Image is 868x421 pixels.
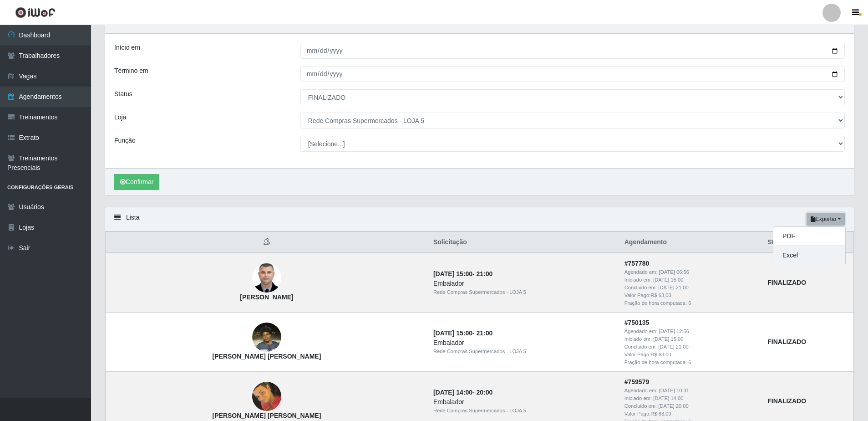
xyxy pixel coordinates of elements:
div: Rede Compras Supermercados - LOJA 5 [433,348,614,355]
time: [DATE] 14:00 [653,395,683,401]
div: Rede Compras Supermercados - LOJA 5 [433,288,614,296]
time: [DATE] 10:31 [659,388,689,393]
strong: # 757780 [624,260,650,267]
strong: FINALIZADO [767,338,806,345]
label: Função [114,136,136,145]
div: Embalador [433,279,614,288]
time: [DATE] 15:00 [433,270,472,277]
input: 00/00/0000 [300,43,845,59]
th: Solicitação [428,232,619,253]
button: Confirmar [114,174,159,190]
time: [DATE] 15:00 [653,336,683,342]
div: Agendado em: [624,328,757,335]
button: PDF [773,227,845,246]
div: Concluido em: [624,284,757,292]
strong: [PERSON_NAME] [240,293,293,301]
img: Gustavo Henrique de Oliveira Nascimento [252,318,281,357]
div: Concluido em: [624,402,757,410]
button: Exportar [807,213,845,226]
div: Valor Pago: R$ 63,00 [624,351,757,359]
div: Iniciado em: [624,335,757,343]
strong: # 750135 [624,319,650,326]
strong: [PERSON_NAME] [PERSON_NAME] [213,353,321,360]
time: [DATE] 21:00 [658,285,688,290]
time: 21:00 [477,270,493,277]
strong: - [433,329,492,337]
label: Status [114,89,132,99]
div: Iniciado em: [624,395,757,402]
th: Status [762,232,853,253]
img: CoreUI Logo [15,7,56,18]
img: Carlos Eduardo Felismino Oliveira [252,378,281,415]
time: [DATE] 15:00 [653,277,683,282]
th: Agendamento [619,232,762,253]
label: Início em [114,43,140,52]
div: Iniciado em: [624,276,757,284]
strong: # 759579 [624,378,650,385]
time: [DATE] 21:00 [658,344,688,349]
div: Valor Pago: R$ 63,00 [624,292,757,299]
time: [DATE] 12:56 [659,329,689,334]
time: [DATE] 06:56 [659,269,689,275]
strong: FINALIZADO [767,279,806,286]
div: Agendado em: [624,387,757,395]
label: Loja [114,113,126,122]
div: Valor Pago: R$ 63,00 [624,410,757,418]
time: [DATE] 14:00 [433,389,472,396]
button: Excel [773,246,845,265]
time: [DATE] 20:00 [658,403,688,409]
strong: [PERSON_NAME] [PERSON_NAME] [213,412,321,419]
div: Rede Compras Supermercados - LOJA 5 [433,407,614,415]
label: Término em [114,66,148,76]
input: 00/00/0000 [300,66,845,82]
time: [DATE] 15:00 [433,329,472,337]
strong: - [433,389,492,396]
time: 20:00 [477,389,493,396]
div: Lista [105,207,854,231]
div: Embalador [433,397,614,407]
div: Fração de hora computada: 6 [624,359,757,366]
strong: - [433,270,492,277]
div: Fração de hora computada: 6 [624,299,757,307]
div: Concluido em: [624,343,757,351]
div: Agendado em: [624,268,757,276]
time: 21:00 [477,329,493,337]
strong: FINALIZADO [767,397,806,405]
div: Embalador [433,338,614,348]
img: Diego de Tassio Alves da Silva [252,259,281,298]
